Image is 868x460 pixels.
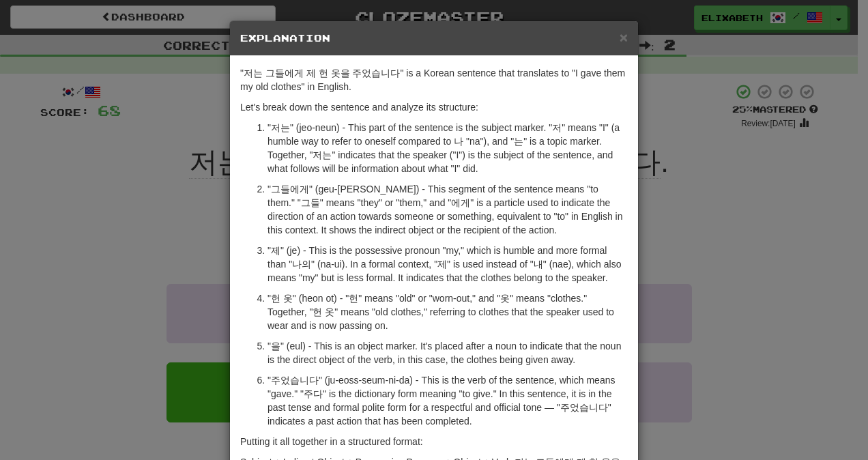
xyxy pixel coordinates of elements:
p: "주었습니다" (ju-eoss-seum-ni-da) - This is the verb of the sentence, which means "gave." "주다" is the ... [267,373,628,428]
p: "헌 옷" (heon ot) - "헌" means "old" or "worn-out," and "옷" means "clothes." Together, "헌 옷" means "... [267,291,628,332]
p: "그들에게" (geu-[PERSON_NAME]) - This segment of the sentence means "to them." "그들" means "they" or "... [267,182,628,237]
p: "제" (je) - This is the possessive pronoun "my," which is humble and more formal than "나의" (na-ui)... [267,244,628,285]
p: "을" (eul) - This is an object marker. It's placed after a noun to indicate that the noun is the d... [267,339,628,366]
p: Let's break down the sentence and analyze its structure: [240,100,628,114]
button: Close [620,30,628,44]
span: × [620,29,628,45]
p: Putting it all together in a structured format: [240,435,628,448]
p: "저는" (jeo-neun) - This part of the sentence is the subject marker. "저" means "I" (a humble way to... [267,121,628,175]
p: "저는 그들에게 제 헌 옷을 주었습니다" is a Korean sentence that translates to "I gave them my old clothes" in En... [240,66,628,94]
h5: Explanation [240,31,628,45]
